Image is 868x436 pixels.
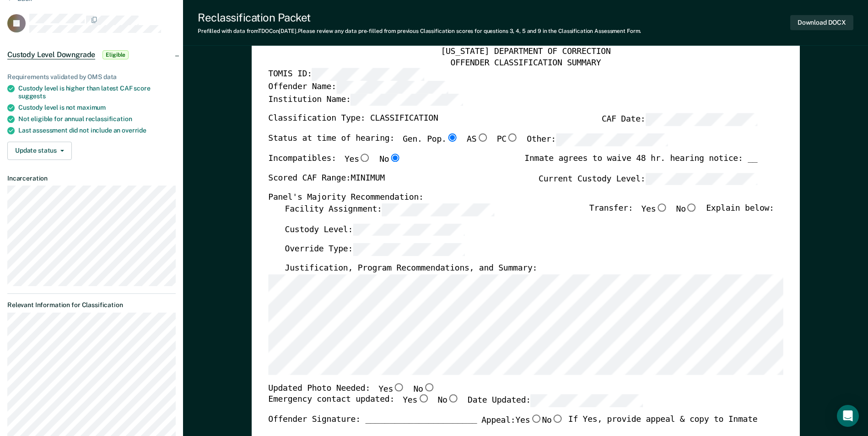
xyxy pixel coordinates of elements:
[589,203,774,223] div: Transfer: Explain below:
[268,193,757,204] div: Panel's Majority Recommendation:
[423,383,435,391] input: No
[18,85,176,100] div: Custody level is higher than latest CAF score
[345,154,371,165] label: Yes
[389,154,401,162] input: No
[645,114,757,127] input: CAF Date:
[686,203,698,212] input: No
[551,415,563,423] input: No
[531,394,643,407] input: Date Updated:
[837,405,859,427] div: Open Intercom Messenger
[102,50,129,59] span: Eligible
[198,11,641,24] div: Reclassification Packet
[645,173,757,186] input: Current Custody Level:
[524,154,757,173] div: Inmate agrees to waive 48 hr. hearing notice: __
[312,69,424,81] input: TOMIS ID:
[496,133,518,146] label: PC
[468,394,643,407] label: Date Updated:
[417,394,429,403] input: Yes
[268,81,448,94] label: Offender Name:
[676,203,697,216] label: No
[285,203,494,216] label: Facility Assignment:
[641,203,668,216] label: Yes
[413,383,435,395] label: No
[467,133,488,146] label: AS
[336,81,448,94] input: Offender Name:
[268,383,435,395] div: Updated Photo Needed:
[527,133,668,146] label: Other:
[268,133,668,154] div: Status at time of hearing:
[353,244,465,256] input: Override Type:
[268,114,438,127] label: Classification Type: CLASSIFICATION
[18,104,176,112] div: Custody level is not
[602,114,757,127] label: CAF Date:
[350,94,463,106] input: Institution Name:
[18,92,46,100] span: suggests
[7,301,176,309] dt: Relevant Information for Classification
[515,415,542,426] label: Yes
[403,133,458,146] label: Gen. Pop.
[7,175,176,182] dt: Incarceration
[7,142,72,160] button: Update status
[268,69,424,81] label: TOMIS ID:
[379,154,401,165] label: No
[403,394,429,407] label: Yes
[481,415,564,434] label: Appeal:
[77,104,106,111] span: maximum
[542,415,563,426] label: No
[285,244,465,256] label: Override Type:
[268,47,783,58] div: [US_STATE] DEPARTMENT OF CORRECTION
[656,203,668,212] input: Yes
[393,383,405,391] input: Yes
[790,15,853,30] button: Download DOCX
[18,115,176,123] div: Not eligible for annual
[268,154,401,173] div: Incompatibles:
[476,133,488,142] input: AS
[353,223,465,236] input: Custody Level:
[285,223,465,236] label: Custody Level:
[382,203,494,216] input: Facility Assignment:
[530,415,542,423] input: Yes
[268,58,783,69] div: OFFENDER CLASSIFICATION SUMMARY
[539,173,757,186] label: Current Custody Level:
[446,133,458,142] input: Gen. Pop.
[122,127,146,134] span: override
[447,394,459,403] input: No
[268,394,643,415] div: Emergency contact updated:
[285,263,537,274] label: Justification, Program Recommendations, and Summary:
[437,394,459,407] label: No
[198,28,641,34] div: Prefilled with data from TDOC on [DATE] . Please review any data pre-filled from previous Classif...
[18,127,176,134] div: Last assessment did not include an
[359,154,371,162] input: Yes
[7,50,95,59] span: Custody Level Downgrade
[86,115,132,122] span: reclassification
[507,133,518,142] input: PC
[378,383,405,395] label: Yes
[7,73,176,81] div: Requirements validated by OMS data
[268,94,463,106] label: Institution Name:
[556,133,668,146] input: Other:
[268,173,385,186] label: Scored CAF Range: MINIMUM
